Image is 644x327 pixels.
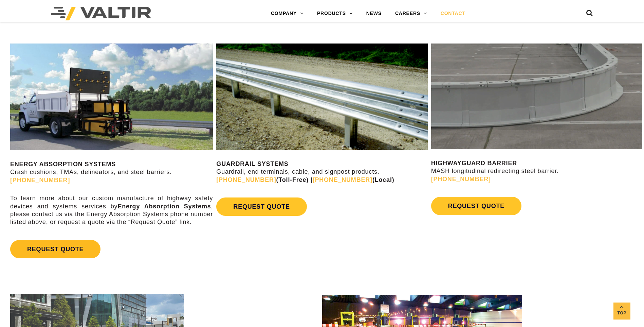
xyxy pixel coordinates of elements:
a: Top [613,303,630,320]
a: [PHONE_NUMBER] [10,177,70,184]
a: [PHONE_NUMBER] [431,176,491,183]
a: REQUEST QUOTE [10,240,100,258]
p: MASH longitudinal redirecting steel barrier. [431,159,642,183]
a: [PHONE_NUMBER] [216,176,276,183]
p: To learn more about our custom manufacture of highway safety devices and systems services by , pl... [10,194,213,226]
strong: GUARDRAIL SYSTEMS [216,160,288,167]
a: REQUEST QUOTE [216,197,307,216]
strong: HIGHWAYGUARD BARRIER [431,160,517,167]
a: PRODUCTS [310,7,360,20]
a: REQUEST QUOTE [431,197,521,215]
strong: Energy Absorption Systems [117,203,211,210]
img: Valtir [51,7,151,20]
span: Top [613,309,630,317]
img: Radius-Barrier-Section-Highwayguard3 [431,44,642,149]
a: NEWS [360,7,388,20]
p: Crash cushions, TMAs, delineators, and steel barriers. [10,160,213,184]
a: [PHONE_NUMBER] [313,176,372,183]
strong: (Toll-Free) | (Local) [216,176,394,183]
a: CAREERS [388,7,434,20]
img: Guardrail Contact Us Page Image [216,44,427,150]
p: Guardrail, end terminals, cable, and signpost products. [216,160,427,184]
img: SS180M Contact Us Page Image [10,44,213,150]
a: CONTACT [434,7,472,20]
a: COMPANY [264,7,310,20]
strong: ENERGY ABSORPTION SYSTEMS [10,161,116,168]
